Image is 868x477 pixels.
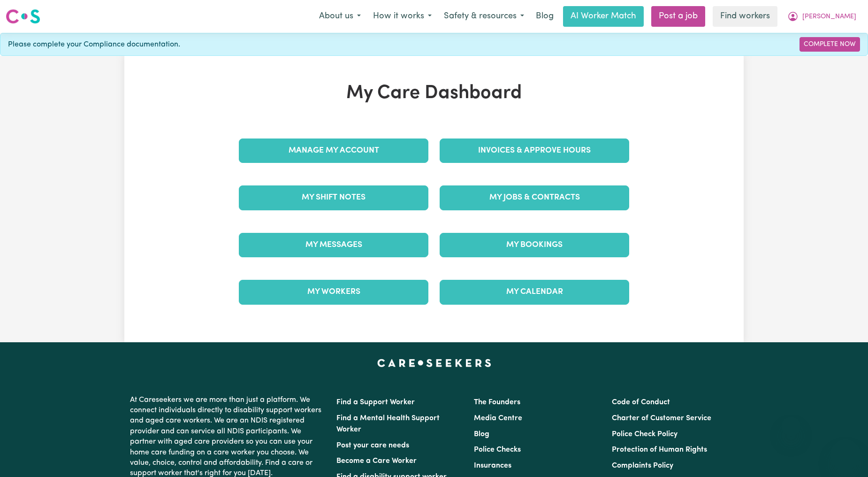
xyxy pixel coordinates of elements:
[530,6,559,27] a: Blog
[474,399,520,406] a: The Founders
[440,233,629,257] a: My Bookings
[336,399,415,406] a: Find a Support Worker
[239,185,428,210] a: My Shift Notes
[612,462,673,469] a: Complaints Policy
[651,6,705,27] a: Post a job
[440,138,629,163] a: Invoices & Approve Hours
[313,7,367,26] button: About us
[474,415,522,422] a: Media Centre
[336,415,440,433] a: Find a Mental Health Support Worker
[233,82,635,105] h1: My Care Dashboard
[367,7,438,26] button: How it works
[563,6,644,27] a: AI Worker Match
[6,6,40,27] a: Careseekers logo
[239,280,428,304] a: My Workers
[336,442,409,449] a: Post your care needs
[474,462,511,469] a: Insurances
[440,185,629,210] a: My Jobs & Contracts
[781,7,862,26] button: My Account
[802,12,856,22] span: [PERSON_NAME]
[612,399,670,406] a: Code of Conduct
[239,138,428,163] a: Manage My Account
[474,446,521,454] a: Police Checks
[782,417,800,436] iframe: Close message
[799,37,860,52] a: Complete Now
[612,431,678,438] a: Police Check Policy
[612,446,707,454] a: Protection of Human Rights
[336,457,417,465] a: Become a Care Worker
[438,7,530,26] button: Safety & resources
[6,8,40,25] img: Careseekers logo
[713,6,777,27] a: Find workers
[239,233,428,257] a: My Messages
[377,359,491,367] a: Careseekers home page
[612,415,711,422] a: Charter of Customer Service
[8,39,180,50] span: Please complete your Compliance documentation.
[440,280,629,304] a: My Calendar
[474,431,489,438] a: Blog
[830,439,860,469] iframe: Button to launch messaging window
